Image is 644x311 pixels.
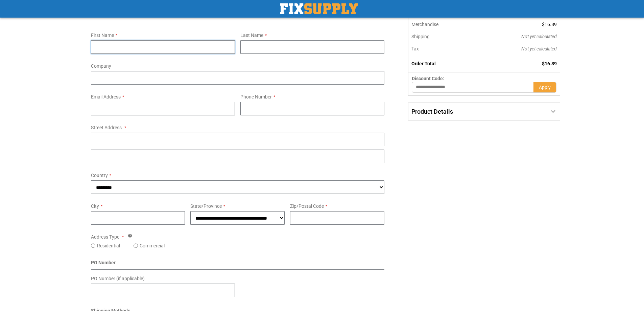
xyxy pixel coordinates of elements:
[539,85,551,90] span: Apply
[533,82,556,93] button: Apply
[521,34,557,39] span: Not yet calculated
[91,63,111,69] span: Company
[411,61,436,66] strong: Order Total
[290,203,324,209] span: Zip/Postal Code
[97,242,120,249] label: Residential
[412,76,444,81] span: Discount Code:
[91,32,114,38] span: First Name
[240,32,263,38] span: Last Name
[280,3,358,14] a: store logo
[411,108,453,115] span: Product Details
[411,34,430,39] span: Shipping
[91,259,385,270] div: PO Number
[521,46,557,51] span: Not yet calculated
[91,173,108,178] span: Country
[542,22,557,27] span: $16.89
[190,203,222,209] span: State/Province
[91,94,121,99] span: Email Address
[408,43,476,55] th: Tax
[240,94,272,99] span: Phone Number
[91,234,119,240] span: Address Type
[140,242,165,249] label: Commercial
[91,125,122,130] span: Street Address
[542,61,557,66] span: $16.89
[280,3,358,14] img: Fix Industrial Supply
[408,18,476,30] th: Merchandise
[91,203,99,209] span: City
[91,276,145,281] span: PO Number (if applicable)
